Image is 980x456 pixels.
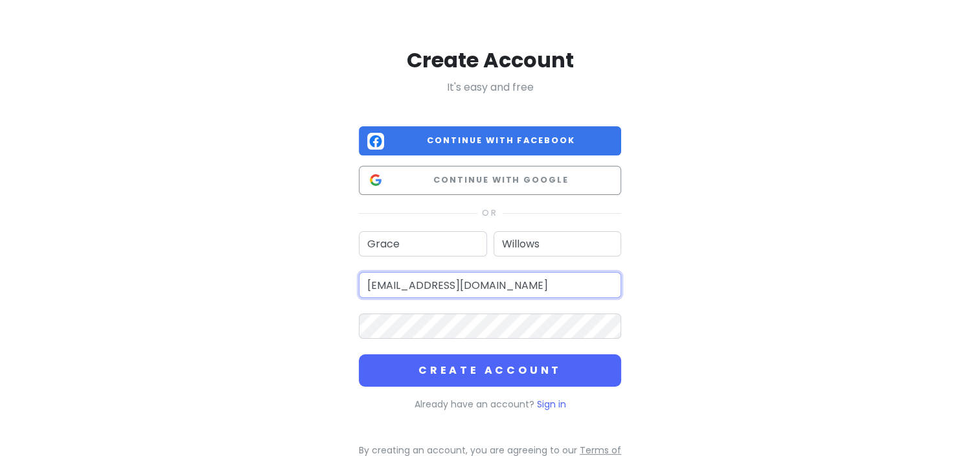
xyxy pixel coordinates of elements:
[389,134,613,147] span: Continue with Facebook
[359,397,621,411] p: Already have an account?
[359,47,621,74] h2: Create Account
[494,231,622,257] input: Last name
[359,354,621,387] button: Create Account
[359,79,621,96] p: It's easy and free
[359,126,621,155] button: Continue with Facebook
[367,133,384,150] img: Facebook logo
[359,166,621,195] button: Continue with Google
[359,272,621,298] input: Email address
[359,231,487,257] input: First name
[537,398,566,411] a: Sign in
[367,172,384,188] img: Google logo
[389,174,613,187] span: Continue with Google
